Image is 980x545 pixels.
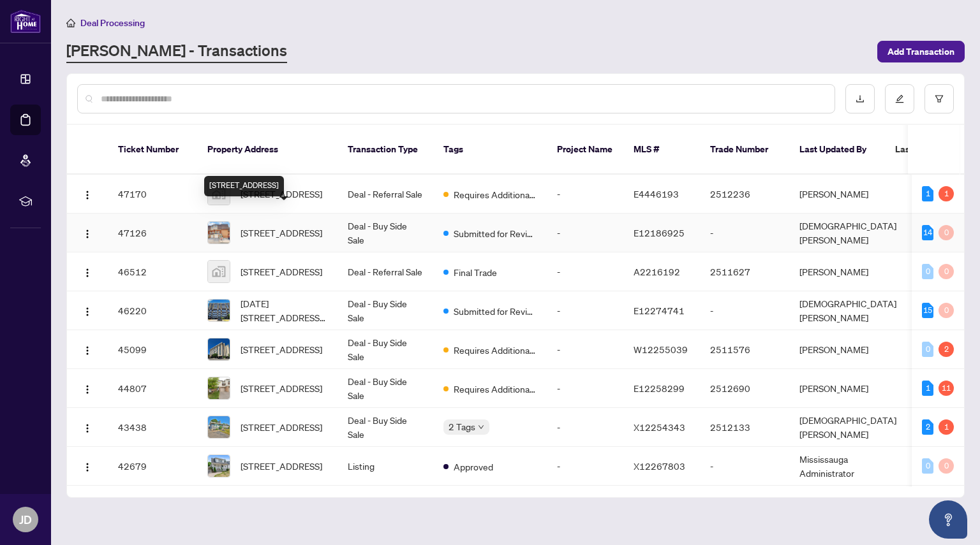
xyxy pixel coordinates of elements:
div: 0 [939,458,954,474]
td: - [547,447,623,486]
td: - [547,369,623,408]
td: - [700,214,789,252]
span: download [856,94,865,103]
img: Logo [82,462,93,472]
div: 0 [939,225,954,240]
span: 2 Tags [449,419,475,434]
td: Deal - Buy Side Sale [338,369,433,408]
span: Requires Additional Docs [454,187,537,201]
td: Deal - Referral Sale [338,252,433,291]
button: edit [885,84,914,113]
td: Deal - Buy Side Sale [338,330,433,369]
div: 2 [939,342,954,357]
button: Logo [77,456,98,476]
td: 44807 [108,369,197,408]
td: 46220 [108,291,197,330]
img: logo [10,10,41,33]
span: E12258299 [634,382,685,394]
a: [PERSON_NAME] - Transactions [66,40,287,63]
td: Deal - Buy Side Sale [338,214,433,252]
td: 2511627 [700,252,789,291]
span: Submitted for Review [454,226,537,240]
span: Last Modified Date [895,142,973,156]
img: thumbnail-img [208,261,230,282]
div: 0 [922,264,933,279]
td: - [547,408,623,447]
span: Requires Additional Docs [454,343,537,357]
img: thumbnail-img [208,377,230,399]
td: [DEMOGRAPHIC_DATA][PERSON_NAME] [789,408,907,447]
div: 0 [939,264,954,279]
span: X12267803 [634,460,685,472]
th: Trade Number [700,125,789,175]
div: 0 [939,303,954,318]
span: Submitted for Review [454,304,537,318]
div: 1 [939,419,954,435]
button: Logo [77,339,98,360]
span: [STREET_ADDRESS] [241,420,322,434]
span: Deal Processing [80,17,145,29]
td: 47126 [108,214,197,252]
th: Project Name [547,125,623,175]
td: 42679 [108,447,197,486]
th: Last Updated By [789,125,885,175]
span: Add Transaction [887,41,954,62]
img: thumbnail-img [208,338,230,360]
th: Ticket Number [108,125,197,175]
td: - [700,447,789,486]
th: MLS # [623,125,700,175]
span: filter [935,94,944,103]
td: 47170 [108,175,197,214]
td: - [547,175,623,214]
img: thumbnail-img [208,416,230,438]
td: Deal - Buy Side Sale [338,408,433,447]
div: 0 [922,342,933,357]
img: thumbnail-img [208,222,230,243]
button: Open asap [929,500,967,539]
img: Logo [82,268,93,278]
td: 2511576 [700,330,789,369]
td: - [700,291,789,330]
img: Logo [82,190,93,200]
th: Tags [433,125,547,175]
th: Property Address [197,125,338,175]
td: - [547,214,623,252]
span: E12186925 [634,227,685,238]
td: Listing [338,447,433,486]
td: Mississauga Administrator [789,447,907,486]
span: Approved [454,460,493,474]
span: W12255039 [634,344,688,355]
span: E12274741 [634,305,685,316]
div: 15 [922,303,933,318]
td: 45099 [108,330,197,369]
div: 2 [922,419,933,435]
td: [DEMOGRAPHIC_DATA][PERSON_NAME] [789,291,907,330]
div: 1 [922,381,933,396]
img: thumbnail-img [208,300,230,321]
img: Logo [82,229,93,239]
span: X12254343 [634,421,685,433]
td: Deal - Buy Side Sale [338,291,433,330]
div: 11 [939,381,954,396]
span: Final Trade [454,265,497,279]
td: Deal - Referral Sale [338,175,433,214]
button: Logo [77,184,98,204]
button: Logo [77,300,98,321]
button: filter [924,84,954,113]
td: 43438 [108,408,197,447]
span: edit [895,94,904,103]
button: Logo [77,222,98,243]
div: 14 [922,225,933,240]
button: Add Transaction [877,41,965,62]
span: [STREET_ADDRESS] [241,342,322,356]
span: home [66,18,75,27]
img: thumbnail-img [208,455,230,477]
td: [PERSON_NAME] [789,369,907,408]
td: 2512236 [700,175,789,214]
span: [DATE][STREET_ADDRESS][DATE] [241,296,327,324]
span: E4446193 [634,188,679,200]
span: [STREET_ADDRESS] [241,459,322,473]
img: Logo [82,345,93,356]
div: 1 [922,186,933,201]
td: - [547,252,623,291]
